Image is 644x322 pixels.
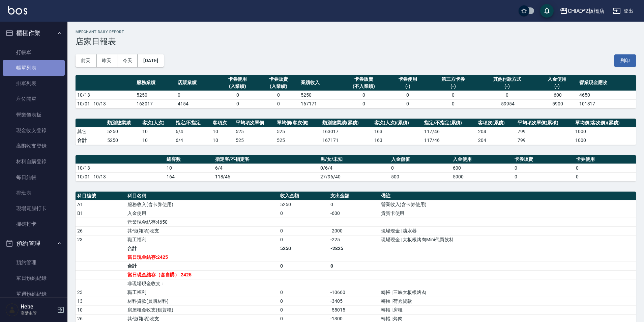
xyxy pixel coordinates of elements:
td: 163017 [321,127,372,136]
td: 其它 [76,127,106,136]
th: 客項次(累積) [476,119,516,127]
a: 營業儀表板 [3,107,65,123]
td: 轉帳 | 荷秀貨款 [379,297,636,305]
td: 5250 [135,91,176,99]
div: 第三方卡券 [430,76,476,83]
div: (入業績) [260,83,297,90]
td: 0 [279,209,329,218]
td: 0 [176,91,217,99]
a: 單日預約紀錄 [3,270,65,286]
td: 525 [275,127,321,136]
td: 117 / 46 [422,127,476,136]
button: [DATE] [138,54,164,67]
table: a dense table [76,119,636,145]
td: 入金使用 [126,209,278,218]
td: 164 [165,172,213,181]
td: 1000 [574,127,636,136]
div: 其他付款方式 [480,76,535,83]
td: 0 [428,99,478,108]
a: 預約管理 [3,255,65,270]
td: 營業收入(含卡券使用) [379,200,636,209]
td: 5250 [106,136,141,145]
th: 入金儲值 [389,155,451,164]
a: 現場電腦打卡 [3,201,65,216]
td: 6/4 [213,164,319,172]
td: 職工福利 [126,288,278,297]
td: 0 [258,99,299,108]
td: 當日現金結存:2425 [126,253,278,262]
th: 客次(人次) [141,119,174,127]
th: 指定客/不指定客 [213,155,319,164]
td: 525 [275,136,321,145]
div: 卡券販賣 [342,76,386,83]
td: 貴賓卡使用 [379,209,636,218]
a: 現金收支登錄 [3,123,65,138]
a: 高階收支登錄 [3,138,65,154]
button: 櫃檯作業 [3,24,65,42]
button: save [540,4,554,18]
button: 登出 [610,5,636,17]
td: 0/6/4 [319,164,389,172]
th: 收入金額 [279,192,329,200]
td: 當日現金結存（含自購）:2425 [126,270,278,279]
td: 0 [329,200,379,209]
td: 5250 [279,200,329,209]
td: 0 [279,226,329,235]
td: 0 [428,91,478,99]
img: Person [5,303,19,317]
td: 其他(雜項)收支 [126,226,278,235]
td: 0 [279,262,329,270]
td: 163 [373,127,422,136]
td: 0 [389,164,451,172]
td: 現場現金 | 大板根烤肉Mini代買飲料 [379,235,636,244]
a: 帳單列表 [3,60,65,76]
td: -2000 [329,226,379,235]
td: 0 [387,99,429,108]
td: 0 [217,91,258,99]
th: 服務業績 [135,75,176,91]
td: 101317 [578,99,636,108]
button: 預約管理 [3,235,65,252]
a: 單週預約紀錄 [3,286,65,302]
th: 指定/不指定(累積) [422,119,476,127]
th: 客項次 [211,119,234,127]
td: 799 [516,127,574,136]
td: 117/46 [422,136,476,145]
h3: 店家日報表 [76,37,636,46]
td: 10 [141,136,174,145]
td: 5250 [279,244,329,253]
td: -600 [536,91,578,99]
th: 平均項次單價 [234,119,275,127]
a: 掃碼打卡 [3,216,65,232]
td: 0 [478,91,536,99]
td: 23 [76,235,126,244]
td: 0 [279,305,329,314]
td: 0 [329,262,379,270]
td: 500 [389,172,451,181]
div: CHIAO^2板橋店 [568,7,605,15]
th: 卡券使用 [574,155,636,164]
td: 163 [373,136,422,145]
td: 26 [76,226,126,235]
td: 營業現金結存:4650 [126,218,278,226]
td: 0 [258,91,299,99]
td: 0 [574,172,636,181]
td: 525 [234,127,275,136]
th: 類別總業績 [106,119,141,127]
div: (-) [480,83,535,90]
td: 6/4 [174,136,211,145]
td: 10 [211,127,234,136]
a: 掛單列表 [3,76,65,91]
td: 27/96/40 [319,172,389,181]
button: 昨天 [96,54,117,67]
td: 5250 [299,91,340,99]
th: 總客數 [165,155,213,164]
table: a dense table [76,155,636,181]
td: 0 [340,91,387,99]
td: -59954 [478,99,536,108]
th: 支出金額 [329,192,379,200]
td: 167171 [299,99,340,108]
td: 10/13 [76,164,165,172]
td: 0 [513,164,575,172]
h2: Merchant Daily Report [76,30,636,34]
